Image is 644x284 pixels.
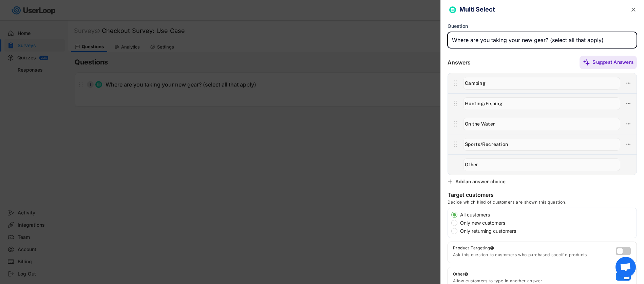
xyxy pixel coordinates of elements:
[615,257,636,277] div: Open chat
[448,23,468,29] div: Question
[458,212,637,217] label: All customers
[463,158,620,171] input: Other
[453,245,616,251] div: Product Targeting
[463,97,620,110] input: Hunting/Fishing
[463,77,620,90] input: Camping
[448,32,637,48] input: Type your question here...
[463,118,620,130] input: On the Water
[453,278,616,284] div: Allow customers to type in another answer
[630,6,637,13] button: 
[448,191,494,200] div: Target customers
[463,138,620,151] input: Sports/Recreation
[453,252,616,258] div: Ask this question to customers who purchased specific products
[592,59,633,65] div: Suggest Answers
[455,178,506,185] div: Add an answer choice
[448,200,566,208] div: Decide which kind of customers are shown this question.
[451,8,455,12] img: ListMajor.svg
[583,59,590,66] img: MagicMajor%20%28Purple%29.svg
[453,271,616,277] div: Other
[448,59,471,66] div: Answers
[631,6,636,13] text: 
[459,6,616,13] h6: Multi Select
[458,221,637,225] label: Only new customers
[458,229,637,233] label: Only returning customers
